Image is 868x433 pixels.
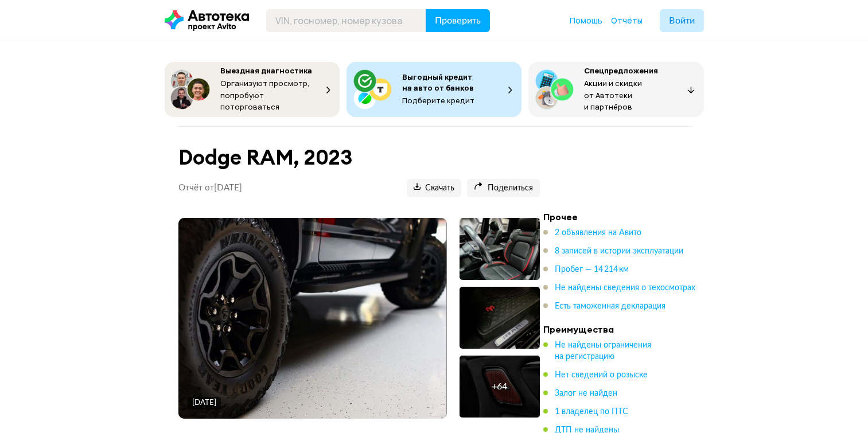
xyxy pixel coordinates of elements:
span: Акции и скидки от Автотеки и партнёров [584,78,642,112]
span: Спецпредложения [584,65,658,76]
span: Проверить [435,16,481,25]
span: Пробег — 14 214 км [555,266,629,274]
button: Выгодный кредит на авто от банковПодберите кредит [347,62,521,117]
input: VIN, госномер, номер кузова [266,9,426,32]
span: 8 записей в истории эксплуатации [555,247,683,255]
button: Проверить [426,9,490,32]
span: Нет сведений о розыске [555,371,648,379]
h1: Dodge RAM, 2023 [178,145,540,170]
a: Отчёты [611,15,643,26]
div: [DATE] [192,398,216,408]
h4: Прочее [543,211,704,223]
a: Помощь [570,15,602,26]
span: Выездная диагностика [220,65,312,76]
span: 1 владелец по ПТС [555,408,628,416]
button: Войти [660,9,704,32]
div: + 64 [492,381,507,392]
span: Не найдены сведения о техосмотрах [555,284,695,292]
span: Выгодный кредит на авто от банков [402,72,474,93]
span: Организуют просмотр, попробуют поторговаться [220,78,310,112]
h4: Преимущества [543,323,704,335]
button: Скачать [407,179,461,197]
button: Поделиться [467,179,540,197]
span: Поделиться [474,183,533,194]
span: Подберите кредит [402,95,474,106]
span: Войти [669,16,695,25]
span: Скачать [414,183,454,194]
span: Не найдены ограничения на регистрацию [555,341,651,361]
span: Есть таможенная декларация [555,302,665,310]
img: Main car [178,218,446,419]
span: Залог не найден [555,389,617,397]
button: СпецпредложенияАкции и скидки от Автотеки и партнёров [528,62,703,117]
p: Отчёт от [DATE] [178,182,242,194]
span: 2 объявления на Авито [555,229,641,237]
button: Выездная диагностикаОрганизуют просмотр, попробуют поторговаться [165,62,340,117]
